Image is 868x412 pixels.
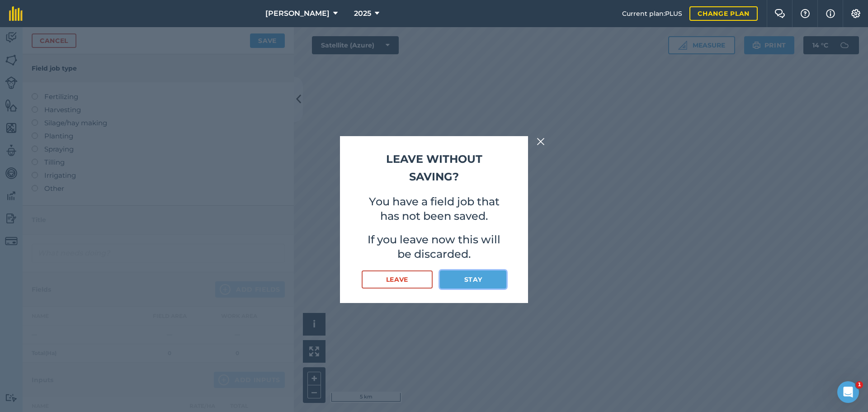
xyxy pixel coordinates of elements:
[362,232,506,261] p: If you leave now this will be discarded.
[850,9,861,18] img: A cog icon
[362,151,506,185] h2: Leave without saving?
[440,270,506,289] button: Stay
[9,6,23,21] img: fieldmargin Logo
[800,9,811,18] img: A question mark icon
[837,381,859,403] iframe: Intercom live chat
[826,8,835,19] img: svg+xml;base64,PHN2ZyB4bWxucz0iaHR0cDovL3d3dy53My5vcmcvMjAwMC9zdmciIHdpZHRoPSIxNyIgaGVpZ2h0PSIxNy...
[354,8,371,19] span: 2025
[689,6,758,21] a: Change plan
[622,9,682,19] span: Current plan : PLUS
[774,9,785,18] img: Two speech bubbles overlapping with the left bubble in the forefront
[362,270,433,289] button: Leave
[265,8,330,19] span: [PERSON_NAME]
[537,136,545,147] img: svg+xml;base64,PHN2ZyB4bWxucz0iaHR0cDovL3d3dy53My5vcmcvMjAwMC9zdmciIHdpZHRoPSIyMiIgaGVpZ2h0PSIzMC...
[856,381,863,388] span: 1
[362,194,506,223] p: You have a field job that has not been saved.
